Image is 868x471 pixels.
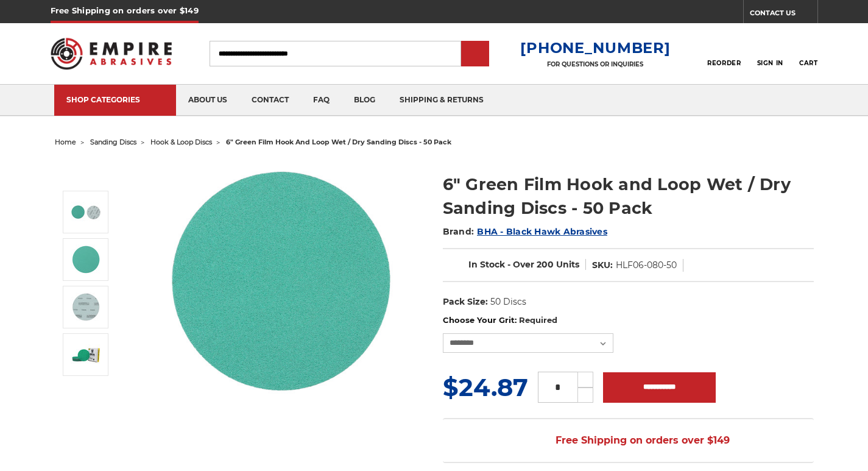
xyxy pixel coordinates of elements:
[443,172,814,220] h1: 6" Green Film Hook and Loop Wet / Dry Sanding Discs - 50 Pack
[443,372,528,402] span: $24.87
[71,292,101,322] img: 6-inch ultra fine 2000-grit green film hook & loop disc for metalworking and woodworking applicat...
[71,244,101,275] img: 6-inch 120-grit green film hook and loop disc for contour sanding on ferrous and non ferrous surf...
[463,42,487,66] input: Submit
[51,30,172,77] img: Empire Abrasives
[239,85,301,116] a: contact
[443,296,488,308] dt: Pack Size:
[616,259,677,272] dd: HLF06-080-50
[55,138,76,146] a: home
[150,138,212,146] a: hook & loop discs
[71,339,101,370] img: BHA box multi pack with 50 water resistant 6-inch green film hook and loop sanding discs p2000 gr...
[387,85,496,116] a: shipping & returns
[556,259,579,270] span: Units
[507,259,534,270] span: - Over
[750,6,817,23] a: CONTACT US
[159,160,403,403] img: 6-inch 60-grit green film hook and loop sanding discs with fast cutting aluminum oxide for coarse...
[226,138,451,146] span: 6" green film hook and loop wet / dry sanding discs - 50 pack
[66,95,164,104] div: SHOP CATEGORIES
[799,40,817,67] a: Cart
[72,378,101,405] button: Next
[520,39,670,57] a: [PHONE_NUMBER]
[520,60,670,68] p: FOR QUESTIONS OR INQUIRIES
[707,40,741,66] a: Reorder
[443,314,814,327] label: Choose Your Grit:
[443,226,475,237] span: Brand:
[519,315,557,325] small: Required
[592,259,613,272] dt: SKU:
[757,59,783,67] span: Sign In
[799,59,817,67] span: Cart
[537,259,554,270] span: 200
[72,165,101,191] button: Previous
[301,85,342,116] a: faq
[526,428,730,453] span: Free Shipping on orders over $149
[176,85,239,116] a: about us
[477,226,607,237] a: BHA - Black Hawk Abrasives
[342,85,387,116] a: blog
[707,59,741,67] span: Reorder
[490,296,526,308] dd: 50 Discs
[90,138,136,146] a: sanding discs
[468,259,505,270] span: In Stock
[71,197,101,227] img: 6-inch 60-grit green film hook and loop sanding discs with fast cutting aluminum oxide for coarse...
